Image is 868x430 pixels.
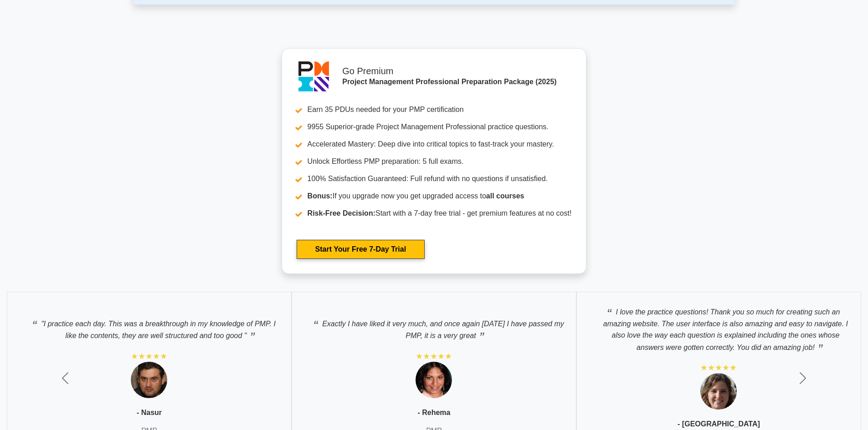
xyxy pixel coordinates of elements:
p: "I practice each day. This was a breakthrough in my knowledge of PMP. I like the contents, they a... [16,313,282,342]
img: Testimonial 2 [416,362,452,398]
a: Start Your Free 7-Day Trial [297,240,425,259]
p: - [GEOGRAPHIC_DATA] [678,419,760,430]
img: Testimonial 3 [700,373,737,410]
p: - Rehema [417,407,450,418]
div: ★★★★★ [131,351,167,362]
p: I love the practice questions! Thank you so much for creating such an amazing website. The user i... [586,301,852,353]
div: ★★★★★ [700,362,737,373]
p: - Nasur [137,407,162,418]
p: Exactly I have liked it very much, and once again [DATE] I have passed my PMP, it is a very great [301,313,567,342]
div: ★★★★★ [416,351,452,362]
img: Testimonial 1 [131,362,167,398]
